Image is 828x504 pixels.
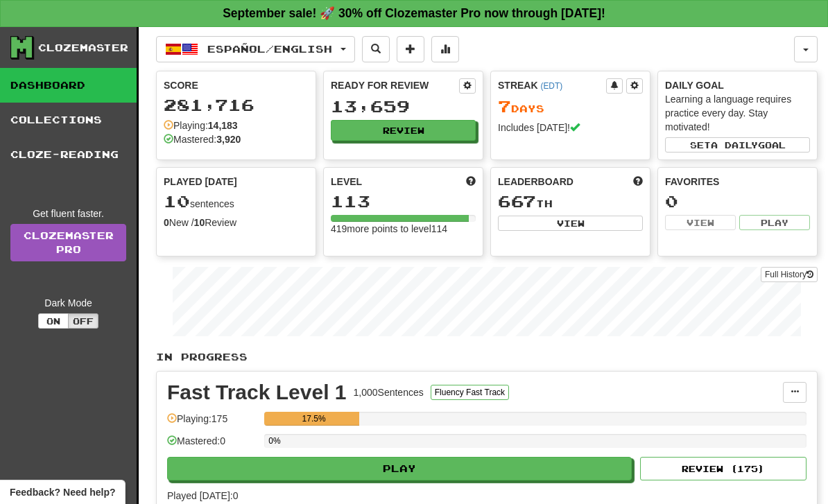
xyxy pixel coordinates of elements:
button: Play [167,457,632,480]
div: 0 [665,193,810,210]
div: Favorites [665,175,810,189]
span: 7 [498,96,511,116]
button: View [498,216,643,231]
button: More stats [431,36,459,62]
div: Daily Goal [665,78,810,92]
span: 10 [164,191,190,211]
button: Off [68,313,98,329]
div: 419 more points to level 114 [331,222,476,236]
strong: September sale! 🚀 30% off Clozemaster Pro now through [DATE]! [223,6,605,20]
div: Score [164,78,309,92]
a: ClozemasterPro [10,224,126,261]
div: Get fluent faster. [10,207,126,220]
span: Leaderboard [498,175,573,189]
div: Playing: [164,119,238,132]
button: Fluency Fast Track [431,385,509,400]
div: 113 [331,193,476,210]
div: th [498,193,643,211]
strong: 3,920 [216,134,241,145]
div: Includes [DATE]! [498,121,643,134]
button: Full History [761,267,818,282]
div: Fast Track Level 1 [167,382,347,403]
button: View [665,215,736,230]
button: Review [331,120,476,141]
div: 281,716 [164,96,309,114]
span: This week in points, UTC [633,175,643,189]
div: Day s [498,98,643,116]
span: Score more points to level up [466,175,476,189]
span: Level [331,175,362,189]
div: Playing: 175 [167,412,257,435]
span: 667 [498,191,536,211]
strong: 0 [164,217,169,228]
div: 1,000 Sentences [354,385,424,399]
div: Streak [498,78,606,92]
div: 13,659 [331,98,476,115]
div: Ready for Review [331,78,459,92]
p: In Progress [156,350,818,364]
div: New / Review [164,216,309,229]
span: Español / English [207,43,332,55]
div: Dark Mode [10,296,126,310]
span: Played [DATE]: 0 [167,490,238,501]
span: Played [DATE] [164,175,237,189]
div: Mastered: [164,132,241,146]
strong: 14,183 [208,120,238,131]
button: Review (175) [640,457,807,480]
strong: 10 [194,217,205,228]
div: Clozemaster [38,41,128,55]
button: Add sentence to collection [397,36,424,62]
span: a daily [711,140,758,150]
a: (EDT) [540,81,562,91]
button: Español/English [156,36,355,62]
button: Play [739,215,810,230]
button: On [38,313,69,329]
button: Search sentences [362,36,390,62]
div: Mastered: 0 [167,434,257,457]
div: sentences [164,193,309,211]
div: 17.5% [268,412,359,426]
button: Seta dailygoal [665,137,810,153]
div: Learning a language requires practice every day. Stay motivated! [665,92,810,134]
span: Open feedback widget [10,485,115,499]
